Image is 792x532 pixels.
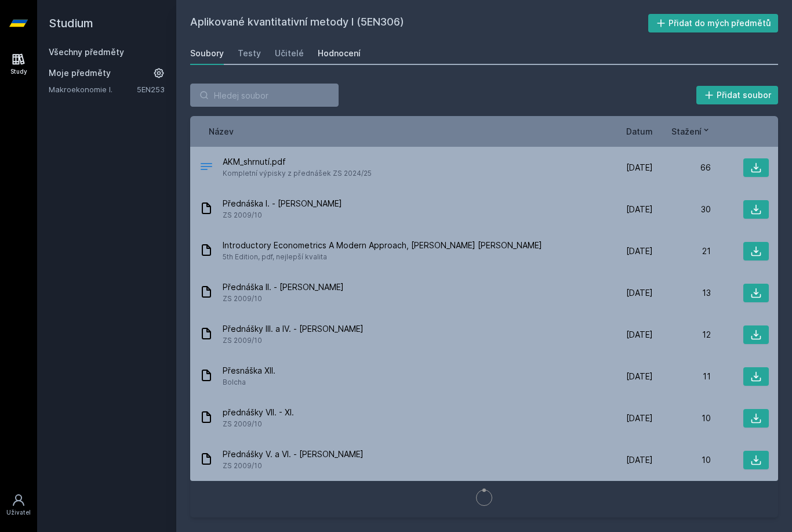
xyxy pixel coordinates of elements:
[223,365,275,377] span: Přesnáška XII.
[626,412,653,424] span: [DATE]
[223,377,275,388] span: Bolcha
[49,67,111,79] span: Moje předměty
[626,245,653,257] span: [DATE]
[190,42,224,65] a: Soubory
[10,67,27,76] div: Study
[2,487,35,523] a: Uživatel
[6,508,31,517] div: Uživatel
[626,162,653,173] span: [DATE]
[2,46,35,82] a: Study
[137,85,165,94] a: 5EN253
[209,125,234,137] button: Název
[696,86,779,104] button: Přidat soubor
[49,47,124,57] a: Všechny předměty
[626,371,653,382] span: [DATE]
[223,198,342,209] span: Přednáška I. - [PERSON_NAME]
[318,48,361,59] div: Hodnocení
[648,14,779,32] button: Přidat do mých předmětů
[653,329,711,341] div: 12
[238,48,261,59] div: Testy
[223,293,344,305] span: ZS 2009/10
[190,84,339,107] input: Hledej soubor
[275,42,304,65] a: Učitelé
[653,454,711,466] div: 10
[223,460,364,472] span: ZS 2009/10
[223,251,542,263] span: 5th Edition, pdf, nejlepší kvalita
[653,287,711,299] div: 13
[190,14,648,32] h2: Aplikované kvantitativní metody I (5EN306)
[223,418,294,430] span: ZS 2009/10
[190,48,224,59] div: Soubory
[223,407,294,418] span: přednášky VII. - XI.
[223,168,372,179] span: Kompletní výpisky z přednášek ZS 2024/25
[626,204,653,215] span: [DATE]
[223,335,364,346] span: ZS 2009/10
[653,245,711,257] div: 21
[626,454,653,466] span: [DATE]
[223,240,542,251] span: Introductory Econometrics A Modern Approach, [PERSON_NAME] [PERSON_NAME]
[626,329,653,341] span: [DATE]
[199,160,213,176] div: PDF
[671,125,711,137] button: Stažení
[223,209,342,221] span: ZS 2009/10
[653,162,711,173] div: 66
[223,281,344,293] span: Přednáška II. - [PERSON_NAME]
[653,204,711,215] div: 30
[238,42,261,65] a: Testy
[671,125,702,137] span: Stažení
[626,125,653,137] button: Datum
[223,156,372,168] span: AKM_shrnutí.pdf
[318,42,361,65] a: Hodnocení
[223,323,364,335] span: Přednášky III. a IV. - [PERSON_NAME]
[653,371,711,382] div: 11
[653,412,711,424] div: 10
[275,48,304,59] div: Učitelé
[49,84,137,95] a: Makroekonomie I.
[223,448,364,460] span: Přednášky V. a VI. - [PERSON_NAME]
[626,287,653,299] span: [DATE]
